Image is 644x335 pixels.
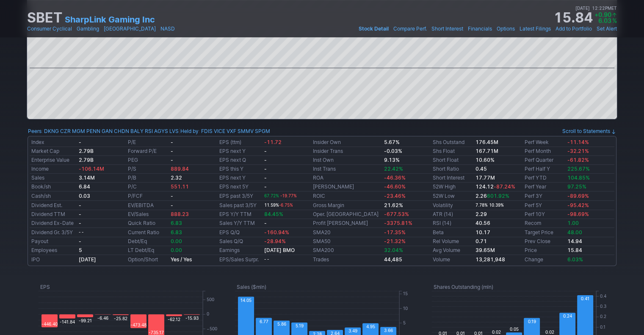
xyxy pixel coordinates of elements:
[597,25,617,33] a: Set Alert
[79,256,96,263] b: [DATE]
[390,25,392,33] span: •
[126,174,169,183] td: P/B
[102,127,113,136] a: GAN
[100,25,103,33] span: •
[171,166,189,172] span: 889.84
[157,25,160,33] span: •
[79,139,81,145] b: -
[311,210,382,219] td: Oper. [GEOGRAPHIC_DATA]
[497,25,515,33] a: Options
[149,330,164,335] text: -735.17
[219,247,240,253] a: Earnings
[431,219,474,228] td: RSI (14)
[431,228,474,237] td: Beta
[30,156,77,165] td: Enterprise Value
[575,4,617,12] span: [DATE] 12:22PM ET
[77,25,99,33] a: Gambling
[311,156,382,165] td: Inst Own
[431,237,474,246] td: Rel Volume
[475,166,487,172] a: 0.45
[264,220,267,226] b: -
[86,127,100,136] a: PENN
[168,317,180,322] text: -62.12
[171,247,182,253] span: 0.00
[594,11,611,18] span: +0.90
[475,174,495,181] a: 17.77M
[114,127,129,136] a: CHDN
[126,219,169,228] td: Quick Ratio
[126,228,169,237] td: Current Ratio
[475,203,504,208] small: 7.78% 10.39%
[366,324,375,329] text: 4.95
[431,191,474,201] td: 52W Low
[171,220,182,226] span: 6.83
[255,127,270,136] a: SPGM
[79,166,104,172] span: -106.14M
[171,183,189,190] span: 551.11
[160,25,175,33] a: NASD
[593,25,596,33] span: •
[126,191,169,201] td: P/FCF
[207,311,209,316] text: 0
[384,202,403,208] b: 21.62%
[475,183,515,190] b: 124.12
[219,256,259,263] a: EPS/Sales Surpr.
[218,165,262,174] td: EPS this Y
[311,147,382,156] td: Insider Trans
[348,328,357,333] text: 3.49
[433,174,464,181] a: Short Interest
[509,327,518,332] text: 0.05
[359,25,389,32] span: Stock Detail
[311,165,382,174] td: Inst Trans
[97,316,108,321] text: -6.46
[567,148,589,154] span: -32.21%
[65,14,155,25] a: SharpLink Gaming Inc
[218,156,262,165] td: EPS next Q
[171,148,173,154] b: -
[403,305,408,310] text: 10
[30,228,77,237] td: Dividend Gr. 3/5Y
[30,219,77,228] td: Dividend Ex-Date
[431,183,474,191] td: 52W High
[126,138,169,147] td: P/E
[567,220,578,226] a: 1.00
[30,183,77,191] td: Book/sh
[475,247,495,253] b: 39.65M
[264,194,279,198] span: 67.72%
[180,128,199,134] a: Held by
[28,127,179,136] div: :
[264,229,289,235] span: -160.94%
[567,166,589,172] span: 225.67%
[545,329,554,335] text: 0.02
[384,174,405,181] span: -46.36%
[567,256,583,263] span: 6.03%
[171,256,192,263] b: Yes / Yes
[207,326,217,331] text: −500
[169,127,179,136] a: LVS
[218,191,262,201] td: EPS past 3/5Y
[431,246,474,255] td: Avg Volume
[218,219,262,228] td: Sales Y/Y TTM
[73,25,76,33] span: •
[475,193,509,199] b: 2.26
[600,324,605,329] text: 0.1
[567,193,589,199] span: -89.69%
[475,211,487,217] b: 2.29
[522,237,565,246] td: Prev Close
[311,201,382,210] td: Gross Margin
[171,202,173,208] b: -
[522,201,565,210] td: Perf 5Y
[27,266,317,271] img: nic2x2.gif
[384,166,403,172] span: 22.42%
[522,183,565,191] td: Perf Year
[600,304,606,309] text: 0.3
[431,210,474,219] td: ATR (14)
[277,321,286,327] text: 5.86
[79,193,90,199] b: 0.03
[171,211,189,217] span: 888.23
[171,193,173,199] b: -
[431,147,474,156] td: Shs Float
[552,25,555,33] span: •
[567,247,582,253] b: 15.84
